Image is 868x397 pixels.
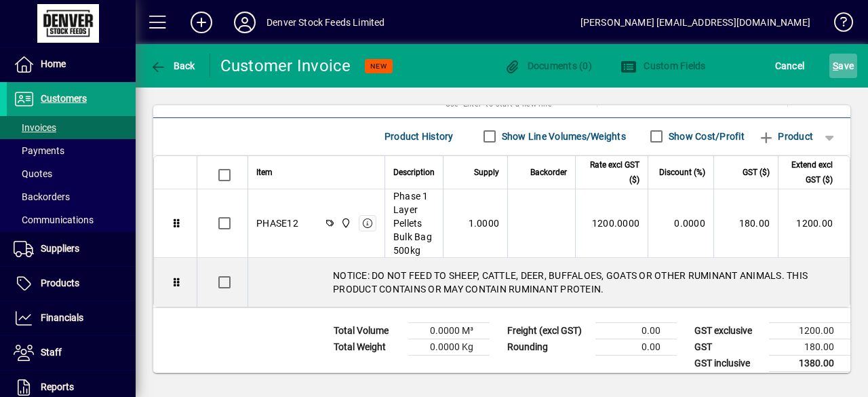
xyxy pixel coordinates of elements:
[743,165,770,180] span: GST ($)
[7,208,136,231] a: Communications
[14,122,56,133] span: Invoices
[504,60,592,71] span: Documents (0)
[758,126,813,147] span: Product
[617,54,709,78] button: Custom Fields
[150,60,195,71] span: Back
[14,191,70,202] span: Backorders
[500,322,595,339] td: Freight (excl GST)
[500,339,595,355] td: Rounding
[7,267,136,301] a: Products
[580,12,810,33] div: [PERSON_NAME] [EMAIL_ADDRESS][DOMAIN_NAME]
[769,322,850,339] td: 1200.00
[7,336,136,370] a: Staff
[778,189,850,258] td: 1200.00
[595,322,677,339] td: 0.00
[751,124,820,149] button: Product
[41,243,79,254] span: Suppliers
[393,189,435,257] span: Phase 1 Layer Pellets Bulk Bag 500kg
[584,157,640,187] span: Rate excl GST ($)
[620,60,706,71] span: Custom Fields
[833,55,854,77] span: ave
[499,130,626,143] label: Show Line Volumes/Weights
[393,165,435,180] span: Description
[41,347,62,358] span: Staff
[7,185,136,208] a: Backorders
[7,232,136,266] a: Suppliers
[180,10,223,35] button: Add
[41,58,66,69] span: Home
[688,355,769,372] td: GST inclusive
[41,381,74,392] span: Reports
[146,54,199,78] button: Back
[256,165,273,180] span: Item
[769,339,850,355] td: 180.00
[384,126,454,147] span: Product History
[41,312,83,323] span: Financials
[833,60,838,71] span: S
[14,168,52,179] span: Quotes
[7,139,136,162] a: Payments
[530,165,567,180] span: Backorder
[500,54,595,78] button: Documents (0)
[775,55,805,77] span: Cancel
[248,258,850,307] div: NOTICE: DO NOT FEED TO SHEEP, CATTLE, DEER, BUFFALOES, GOATS OR OTHER RUMINANT ANIMALS. THIS PROD...
[327,322,408,339] td: Total Volume
[256,216,298,230] div: PHASE12
[829,54,857,78] button: Save
[136,54,210,78] app-page-header-button: Back
[713,189,778,258] td: 180.00
[688,339,769,355] td: GST
[648,189,713,258] td: 0.0000
[337,216,353,231] span: DENVER STOCKFEEDS LTD
[7,162,136,185] a: Quotes
[41,278,79,288] span: Products
[7,48,136,81] a: Home
[327,339,408,355] td: Total Weight
[370,62,387,71] span: NEW
[659,165,705,180] span: Discount (%)
[584,216,640,230] div: 1200.0000
[14,214,94,225] span: Communications
[772,54,808,78] button: Cancel
[14,145,64,156] span: Payments
[220,55,351,77] div: Customer Invoice
[595,339,677,355] td: 0.00
[688,322,769,339] td: GST exclusive
[469,216,500,230] span: 1.0000
[787,157,833,187] span: Extend excl GST ($)
[7,301,136,335] a: Financials
[223,10,267,35] button: Profile
[666,130,745,143] label: Show Cost/Profit
[7,116,136,139] a: Invoices
[474,165,499,180] span: Supply
[824,3,851,47] a: Knowledge Base
[379,124,459,149] button: Product History
[408,339,490,355] td: 0.0000 Kg
[41,93,87,104] span: Customers
[408,322,490,339] td: 0.0000 M³
[769,355,850,372] td: 1380.00
[267,12,385,33] div: Denver Stock Feeds Limited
